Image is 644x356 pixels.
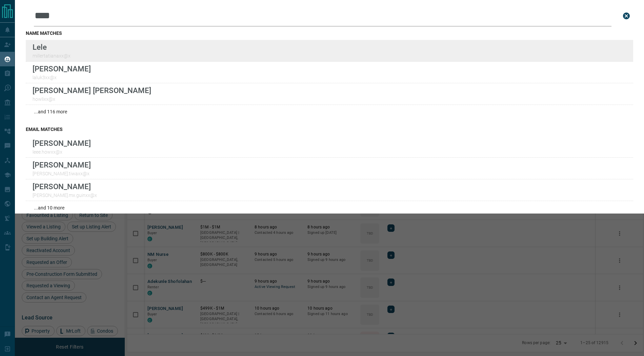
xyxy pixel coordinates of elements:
button: close search bar [620,9,633,23]
p: [PERSON_NAME] [PERSON_NAME] [33,86,151,95]
p: [PERSON_NAME] [33,160,91,169]
div: ...and 116 more [26,105,633,118]
p: [PERSON_NAME].tiwaxx@x [33,171,91,176]
p: [PERSON_NAME] [33,139,91,148]
p: leee.howxx@x [33,149,91,155]
p: millertatianaxx@x [33,53,71,59]
p: [PERSON_NAME].mx.guinxx@x [33,193,97,198]
p: Lele [33,43,71,51]
p: [PERSON_NAME] [33,64,91,73]
div: ...and 10 more [26,201,633,215]
h3: name matches [26,30,633,36]
h3: email matches [26,127,633,132]
p: [PERSON_NAME] [33,182,97,191]
p: laluk3xx@x [33,75,91,80]
p: howlixx@x [33,96,151,102]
